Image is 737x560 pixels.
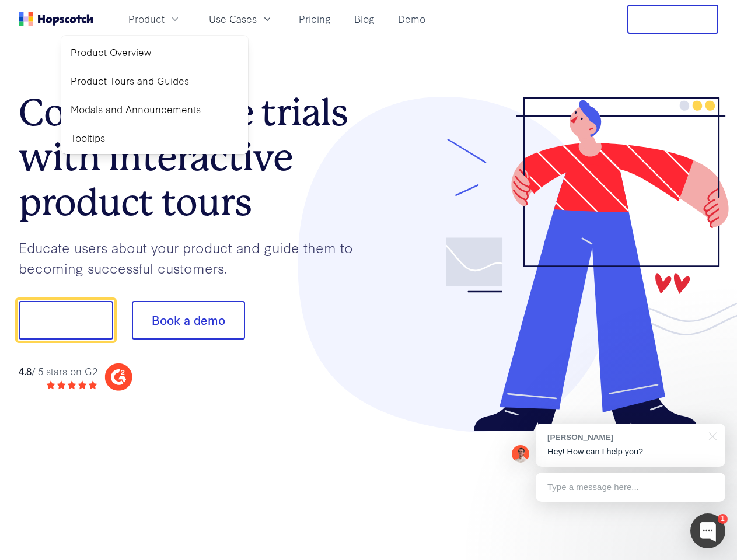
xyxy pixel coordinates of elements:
[19,90,369,225] h1: Convert more trials with interactive product tours
[547,446,714,458] p: Hey! How can I help you?
[512,445,529,463] img: Mark Spera
[121,9,188,29] button: Product
[202,9,280,29] button: Use Cases
[128,12,165,26] span: Product
[66,40,243,64] a: Product Overview
[209,12,257,26] span: Use Cases
[536,473,725,502] div: Type a message here...
[19,12,93,26] a: Home
[350,9,379,29] a: Blog
[132,301,245,339] button: Book a demo
[627,5,718,34] button: Free Trial
[19,301,113,339] button: Show me!
[718,514,728,524] div: 1
[547,432,702,443] div: [PERSON_NAME]
[66,69,243,93] a: Product Tours and Guides
[66,97,243,121] a: Modals and Announcements
[19,364,32,377] strong: 4.8
[19,364,97,379] div: / 5 stars on G2
[66,126,243,150] a: Tooltips
[294,9,336,29] a: Pricing
[393,9,430,29] a: Demo
[19,237,369,278] p: Educate users about your product and guide them to becoming successful customers.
